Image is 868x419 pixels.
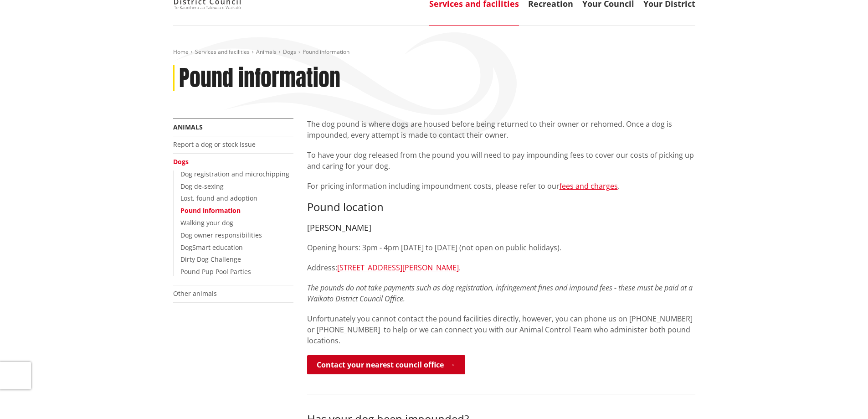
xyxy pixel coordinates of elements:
[180,170,289,178] a: Dog registration and microchipping
[180,182,224,191] a: Dog de-sexing
[180,231,262,239] a: Dog owner responsibilities
[173,123,203,131] a: Animals
[180,218,233,227] a: Walking your dog
[173,157,189,166] a: Dogs
[307,223,695,233] h4: [PERSON_NAME]
[303,48,349,56] span: Pound information
[173,140,256,149] a: Report a dog or stock issue
[173,289,217,298] a: Other animals
[307,283,693,304] em: The pounds do not take payments such as dog registration, infringement fines and impound fees - t...
[180,255,241,264] a: Dirty Dog Challenge
[180,206,241,215] a: Pound information
[307,242,695,253] p: Opening hours: 3pm - 4pm [DATE] to [DATE] (not open on public holidays).
[256,48,277,56] a: Animals
[307,313,695,346] p: Unfortunately you cannot contact the pound facilities directly, however, you can phone us on [PHO...
[307,201,695,214] h3: Pound location
[180,243,243,252] a: DogSmart education
[307,119,695,140] p: The dog pound is where dogs are housed before being returned to their owner or rehomed. Once a do...
[560,181,618,191] a: fees and charges
[173,48,189,56] a: Home
[307,355,465,374] a: Contact your nearest council office
[307,262,695,273] p: Address: .
[307,150,695,171] p: To have your dog released from the pound you will need to pay impounding fees to cover our costs ...
[195,48,250,56] a: Services and facilities
[307,181,695,191] p: For pricing information including impoundment costs, please refer to our .
[179,65,340,92] h1: Pound information
[283,48,296,56] a: Dogs
[180,267,251,276] a: Pound Pup Pool Parties
[826,381,859,414] iframe: Messenger Launcher
[337,263,459,273] a: [STREET_ADDRESS][PERSON_NAME]
[180,194,257,202] a: Lost, found and adoption
[173,48,695,56] nav: breadcrumb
